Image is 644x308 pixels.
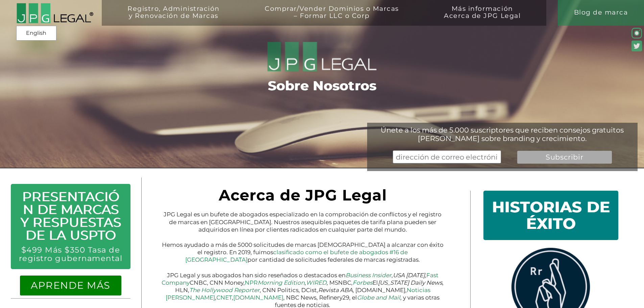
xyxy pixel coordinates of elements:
a: APRENDE MÁS [31,279,111,291]
a: WIRED [306,279,327,286]
h1: Acerca de JPG Legal [161,191,444,203]
a: Más informaciónAcerca de JPG Legal [425,5,540,31]
a: Comprar/Vender Dominios o Marcas– Formar LLC o Corp [245,5,418,31]
em: [US_STATE] Daily News [378,279,442,286]
em: USA [DATE] [393,272,425,279]
a: clasificado como el bufete de abogados #16 de [GEOGRAPHIC_DATA] [185,249,408,263]
img: Twitter_Social_Icon_Rounded_Square_Color-mid-green3-90.png [631,41,642,51]
input: dirección de correo electrónico [393,150,501,163]
a: Registro, Administracióny Renovación de Marcas [108,5,239,31]
a: [DOMAIN_NAME] [233,294,283,301]
a: Presentación de marcas y respuestas de la USPTO [20,189,121,243]
a: English [18,27,54,39]
div: Únete a los más de 5.000 suscriptores que reciben consejos gratuitos [PERSON_NAME] sobre branding... [367,126,638,143]
a: Noticias [PERSON_NAME] [166,287,430,301]
p: JPG Legal es un bufete de abogados especializado en la comprobación de conflictos y el registro d... [161,211,444,233]
a: Business Insider [345,272,391,279]
em: Morning Edition [258,279,305,286]
h1: HISTORIAS DE ÉXITO [490,197,612,234]
a: CNET [216,294,232,301]
a: Globe and Mail [357,294,400,301]
img: glyph-logo_May2016-green3-90.png [631,28,642,39]
a: NPRMorning Edition [245,279,305,286]
p: Hemos ayudado a más de 5000 solicitudes de marcas [DEMOGRAPHIC_DATA] a alcanzar con éxito el regi... [161,241,444,263]
input: Subscribir [517,151,612,164]
img: 2016-logo-black-letters-3-r.png [16,3,94,24]
a: Fast Company [162,272,438,286]
a: The Hollywood Reporter [189,287,260,293]
a: Forbes [353,279,373,286]
a: $499 Más $350 Tasa de registro gubernamental [19,245,123,263]
em: Revista ABA [318,287,353,293]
